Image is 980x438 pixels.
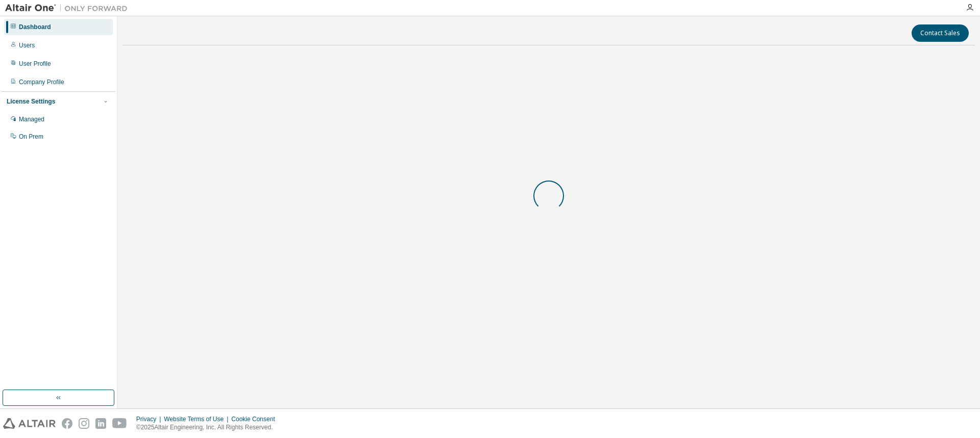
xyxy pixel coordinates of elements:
[95,418,106,429] img: linkedin.svg
[19,133,43,141] div: On Prem
[19,23,51,31] div: Dashboard
[79,418,89,429] img: instagram.svg
[7,97,55,106] div: License Settings
[62,418,72,429] img: facebook.svg
[5,3,133,13] img: Altair One
[3,418,56,429] img: altair_logo.svg
[19,41,35,49] div: Users
[19,115,44,123] div: Managed
[136,415,164,423] div: Privacy
[19,78,64,86] div: Company Profile
[912,24,969,42] button: Contact Sales
[112,418,127,429] img: youtube.svg
[136,423,281,432] p: © 2025 Altair Engineering, Inc. All Rights Reserved.
[164,415,231,423] div: Website Terms of Use
[231,415,281,423] div: Cookie Consent
[19,60,51,68] div: User Profile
